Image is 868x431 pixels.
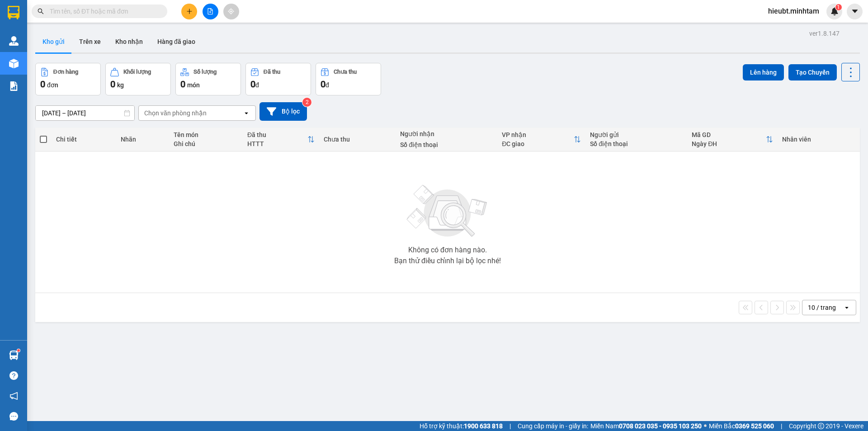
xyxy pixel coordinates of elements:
[735,422,774,430] strong: 0369 525 060
[38,8,44,14] span: search
[394,257,501,265] div: Bạn thử điều chỉnh lại bộ lọc nhé!
[110,79,115,90] span: 0
[40,79,45,90] span: 0
[9,59,19,68] img: warehouse-icon
[687,128,778,152] th: Toggle SortBy
[502,140,574,147] div: ĐC giao
[193,69,217,75] div: Số lượng
[207,8,213,14] span: file-add
[9,371,18,380] span: question-circle
[56,136,112,143] div: Chi tiết
[264,69,280,75] div: Đã thu
[144,109,207,118] div: Chọn văn phòng nhận
[245,63,311,95] button: Đã thu0đ
[518,421,588,431] span: Cung cấp máy in - giấy in:
[408,246,487,254] div: Không có đơn hàng nào.
[692,140,766,147] div: Ngày ĐH
[108,31,150,52] button: Kho nhận
[761,5,826,17] span: hieubt.minhtam
[402,180,493,243] img: svg+xml;base64,PHN2ZyBjbGFzcz0ibGlzdC1wbHVnX19zdmciIHhtbG5zPSJodHRwOi8vd3d3LnczLm9yZy8yMDAwL3N2Zy...
[9,412,18,421] span: message
[837,4,840,10] span: 1
[843,304,850,311] svg: open
[788,64,837,81] button: Tạo Chuyến
[50,6,156,16] input: Tìm tên, số ĐT hoặc mã đơn
[782,136,855,143] div: Nhân viên
[72,31,108,52] button: Trên xe
[809,28,840,38] div: ver 1.8.147
[781,421,782,431] span: |
[174,131,238,138] div: Tên món
[302,98,311,107] sup: 2
[400,141,493,148] div: Số điện thoại
[203,4,218,19] button: file-add
[830,7,839,15] img: icon-new-feature
[53,69,78,75] div: Đơn hàng
[247,140,307,147] div: HTTT
[497,128,585,152] th: Toggle SortBy
[247,131,307,138] div: Đã thu
[243,109,250,117] svg: open
[180,79,185,90] span: 0
[847,4,863,19] button: caret-down
[709,421,774,431] span: Miền Bắc
[150,31,203,52] button: Hàng đã giao
[9,392,18,400] span: notification
[186,8,193,14] span: plus
[259,102,307,121] button: Bộ lọc
[123,69,151,75] div: Khối lượng
[334,69,357,75] div: Chưa thu
[223,4,239,19] button: aim
[464,422,503,430] strong: 1900 633 818
[420,421,503,431] span: Hỗ trợ kỹ thuật:
[35,31,72,52] button: Kho gửi
[324,136,391,143] div: Chưa thu
[590,421,702,431] span: Miền Nam
[8,6,19,19] img: logo-vxr
[400,130,493,137] div: Người nhận
[35,63,101,95] button: Đơn hàng0đơn
[255,81,259,89] span: đ
[325,81,329,89] span: đ
[36,106,134,120] input: Select a date range.
[590,131,683,138] div: Người gửi
[316,63,381,95] button: Chưa thu0đ
[590,140,683,147] div: Số điện thoại
[9,36,19,46] img: warehouse-icon
[704,424,707,428] span: ⚪️
[509,421,511,431] span: |
[9,350,19,360] img: warehouse-icon
[502,131,574,138] div: VP nhận
[851,7,859,15] span: caret-down
[181,4,197,19] button: plus
[619,422,702,430] strong: 0708 023 035 - 0935 103 250
[47,81,58,89] span: đơn
[808,303,836,312] div: 10 / trang
[321,79,325,90] span: 0
[174,140,238,147] div: Ghi chú
[228,8,234,14] span: aim
[175,63,241,95] button: Số lượng0món
[9,81,19,91] img: solution-icon
[187,81,200,89] span: món
[250,79,255,90] span: 0
[105,63,171,95] button: Khối lượng0kg
[835,4,842,10] sup: 1
[692,131,766,138] div: Mã GD
[121,136,165,143] div: Nhãn
[117,81,124,89] span: kg
[17,349,20,352] sup: 1
[243,128,319,152] th: Toggle SortBy
[818,423,824,429] span: copyright
[743,64,784,81] button: Lên hàng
